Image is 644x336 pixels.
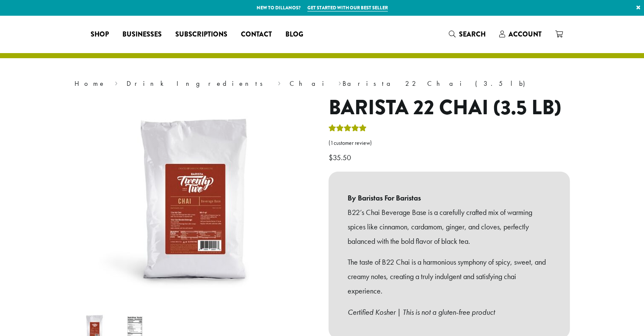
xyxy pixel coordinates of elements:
a: Chai [290,79,329,88]
a: Get started with our best seller [307,4,388,11]
span: › [115,76,118,89]
a: Drink Ingredients [127,79,268,88]
span: › [338,76,341,89]
span: Subscriptions [175,29,227,40]
a: Shop [84,28,116,41]
em: Certified Kosher | This is not a gluten-free product [348,307,495,317]
span: Blog [285,29,303,40]
span: 1 [330,139,334,147]
span: $ [329,152,333,162]
nav: Breadcrumb [75,79,570,89]
p: The taste of B22 Chai is a harmonious symphony of spicy, sweet, and creamy notes, creating a trul... [348,255,551,298]
a: Search [442,27,492,41]
h1: Barista 22 Chai (3.5 lb) [329,96,570,120]
div: Rated 5.00 out of 5 [329,123,367,136]
span: Search [459,29,486,39]
bdi: 35.50 [329,152,353,162]
b: By Baristas For Baristas [348,191,551,205]
span: Contact [241,29,272,40]
a: (1customer review) [329,139,570,147]
a: Home [75,79,106,88]
span: Businesses [122,29,162,40]
span: Account [509,29,542,39]
span: Shop [91,29,109,40]
span: › [278,76,281,89]
p: B22’s Chai Beverage Base is a carefully crafted mix of warming spices like cinnamon, cardamom, gi... [348,205,551,248]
